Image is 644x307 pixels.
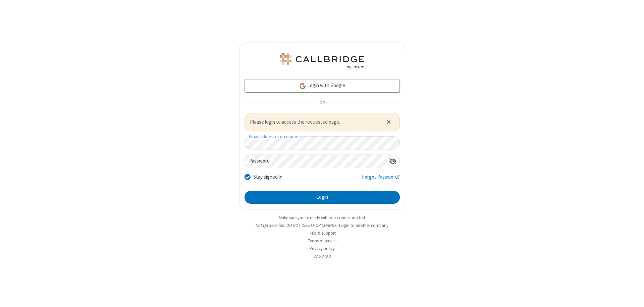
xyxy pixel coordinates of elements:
[310,246,335,251] a: Privacy policy
[309,230,336,236] a: Help & support
[245,136,400,149] input: Email address or username
[245,191,400,204] button: Login
[278,53,366,69] img: QA Selenium DO NOT DELETE OR CHANGE
[383,117,394,127] button: Close alert
[299,82,306,90] img: google-icon.png
[245,79,400,93] a: Login with Google
[339,222,388,229] button: Login to another company
[245,155,386,168] input: Password
[317,98,327,108] span: OR
[386,155,399,167] div: Show password
[362,173,400,186] a: Forgot Password?
[239,253,405,259] li: v2.6.349.0
[253,173,282,181] label: Stay signed in
[308,238,336,244] a: Terms of service
[279,215,365,221] a: Make sure you're ready with our connection test
[239,222,405,229] li: Not QA Selenium DO NOT DELETE OR CHANGE?
[250,118,378,126] span: Please login to access the requested page.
